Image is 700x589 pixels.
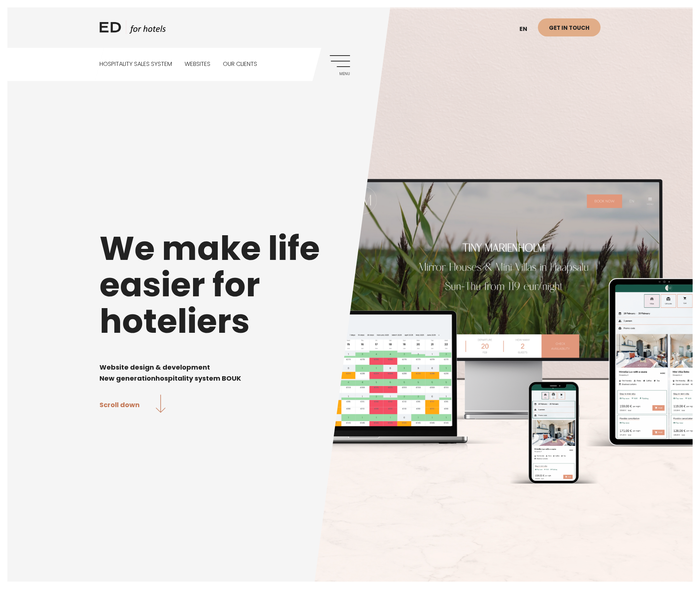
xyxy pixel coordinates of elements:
[99,230,601,339] h1: We make life easier for hoteliers
[99,395,165,414] a: Scroll down
[538,18,601,36] a: Get in touch
[185,48,210,81] a: Websites
[516,20,538,38] a: en
[155,374,241,383] span: hospitality system BOUK
[99,48,172,81] a: Hospitality sales system
[223,48,257,81] a: Our clients
[99,363,210,383] span: Website design & development New generation
[99,350,601,384] div: Page 1
[330,72,350,76] span: Menu
[330,55,350,75] a: Menu
[99,20,166,39] a: ED HOTELS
